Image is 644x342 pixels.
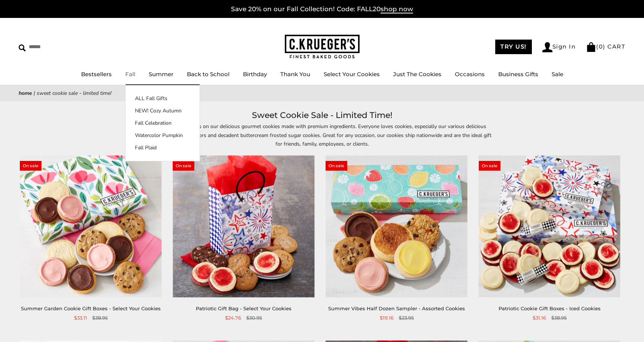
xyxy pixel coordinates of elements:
a: (0) CART [586,43,625,50]
span: $31.16 [533,314,546,322]
span: 0 [599,43,603,50]
img: Search [19,44,26,52]
img: C.KRUEGER'S [285,35,360,59]
span: $38.95 [92,314,108,322]
a: Fall Celebration [126,119,200,127]
span: | [34,90,35,97]
a: Business Gifts [498,71,538,78]
img: Patriotic Gift Bag - Select Your Cookies [173,156,314,297]
a: Watercolor Pumpkin [126,131,200,139]
a: Patriotic Cookie Gift Boxes - Iced Cookies [499,305,601,311]
a: Just The Cookies [393,71,441,78]
a: Fall Plaid [126,144,200,152]
img: Summer Garden Cookie Gift Boxes - Select Your Cookies [20,156,161,297]
a: Birthday [243,71,267,78]
img: Patriotic Cookie Gift Boxes - Iced Cookies [479,156,620,297]
span: On sale [479,161,500,171]
a: TRY US! [495,40,532,54]
a: Back to School [187,71,229,78]
a: Summer [149,71,173,78]
nav: breadcrumbs [19,89,625,97]
a: Patriotic Gift Bag - Select Your Cookies [196,305,292,311]
a: Thank You [280,71,310,78]
a: Sale [552,71,563,78]
a: Bestsellers [81,71,112,78]
p: Irresistible savings on our delicious gourmet cookies made with premium ingredients. Everyone lov... [150,122,494,148]
span: $24.76 [225,314,241,322]
a: Sign In [542,42,576,52]
span: Sweet Cookie Sale - Limited Time! [37,90,111,97]
span: $23.95 [399,314,414,322]
a: Fall [125,71,135,78]
span: $19.16 [380,314,394,322]
span: On sale [20,161,41,171]
img: Bag [586,42,596,52]
h1: Sweet Cookie Sale - Limited Time! [30,109,614,122]
span: $38.95 [551,314,567,322]
span: shop now [380,5,413,13]
a: Summer Garden Cookie Gift Boxes - Select Your Cookies [21,305,161,311]
span: On sale [326,161,347,171]
span: $33.11 [74,314,87,322]
img: Summer Vibes Half Dozen Sampler - Assorted Cookies [326,156,467,297]
span: $30.95 [246,314,262,322]
a: Occasions [455,71,485,78]
a: Select Your Cookies [324,71,380,78]
a: NEW! Cozy Autumn [126,107,200,115]
a: Save 20% on our Fall Collection! Code: FALL20shop now [231,5,413,13]
a: ALL Fall Gifts [126,94,200,102]
span: On sale [173,161,194,171]
input: Search [19,41,108,53]
img: Account [542,42,552,52]
a: Home [19,90,32,97]
iframe: Sign Up via Text for Offers [6,314,77,336]
a: Summer Vibes Half Dozen Sampler - Assorted Cookies [328,305,465,311]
